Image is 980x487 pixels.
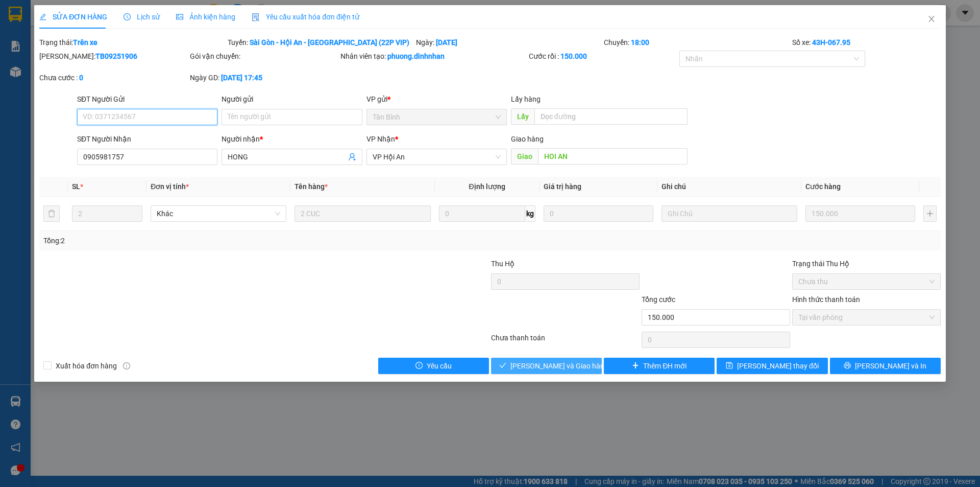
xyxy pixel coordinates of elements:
[791,37,942,48] div: Số xe:
[798,274,935,289] span: Chưa thu
[792,258,941,269] div: Trạng thái Thu Hộ
[661,205,797,222] input: Ghi Chú
[511,148,538,165] span: Giao
[491,260,514,268] span: Thu Hộ
[176,13,235,21] span: Ảnh kiện hàng
[151,182,189,191] span: Đơn vị tính
[491,358,602,374] button: check[PERSON_NAME] và Giao hàng
[5,43,70,77] li: VP [GEOGRAPHIC_DATA]
[844,362,851,370] span: printer
[642,295,675,304] span: Tổng cước
[525,205,535,222] span: kg
[544,182,581,191] span: Giá trị hàng
[538,148,688,165] input: Dọc đường
[726,362,733,370] span: save
[73,38,97,47] b: Trên xe
[5,5,148,25] li: [PERSON_NAME]
[373,149,501,165] span: VP Hội An
[378,358,489,374] button: exclamation-circleYêu cầu
[39,13,46,20] span: edit
[190,72,338,83] div: Ngày GD:
[252,13,359,21] span: Yêu cầu xuất hóa đơn điện tử
[436,38,457,47] b: [DATE]
[534,108,688,125] input: Dọc đường
[295,182,328,191] span: Tên hàng
[373,109,501,125] span: Tân Bình
[39,51,188,62] div: [PERSON_NAME]:
[560,52,587,60] b: 150.000
[348,153,356,161] span: user-add
[927,15,936,23] span: close
[221,74,262,82] b: [DATE] 17:45
[190,51,338,62] div: Gói vận chuyển:
[427,360,452,372] span: Yêu cầu
[490,332,641,350] div: Chưa thanh toán
[79,74,83,82] b: 0
[43,235,378,246] div: Tổng: 2
[95,52,137,60] b: TB09251906
[499,362,506,370] span: check
[544,205,653,222] input: 0
[717,358,827,374] button: save[PERSON_NAME] thay đổi
[70,57,78,64] span: environment
[529,51,677,62] div: Cước rồi :
[632,362,639,370] span: plus
[830,358,941,374] button: printer[PERSON_NAME] và In
[812,38,850,47] b: 43H-067.95
[222,133,362,145] div: Người nhận
[39,13,107,21] span: SỬA ĐƠN HÀNG
[917,5,946,34] button: Close
[366,94,507,105] div: VP gửi
[72,182,80,191] span: SL
[631,38,649,47] b: 18:00
[469,182,505,191] span: Định lượng
[157,206,280,221] span: Khác
[415,362,423,370] span: exclamation-circle
[805,205,915,222] input: 0
[340,51,527,62] div: Nhân viên tạo:
[227,37,415,48] div: Tuyến:
[603,37,791,48] div: Chuyến:
[124,13,160,21] span: Lịch sử
[366,135,395,143] span: VP Nhận
[923,205,937,222] button: plus
[643,360,687,372] span: Thêm ĐH mới
[415,37,603,48] div: Ngày:
[511,95,541,103] span: Lấy hàng
[38,37,227,48] div: Trạng thái:
[805,182,841,191] span: Cước hàng
[387,52,445,60] b: phuong.dinhnhan
[52,360,121,372] span: Xuất hóa đơn hàng
[792,295,860,304] label: Hình thức thanh toán
[77,133,217,145] div: SĐT Người Nhận
[657,177,801,197] th: Ghi chú
[39,72,188,83] div: Chưa cước :
[511,135,544,143] span: Giao hàng
[604,358,715,374] button: plusThêm ĐH mới
[295,205,430,222] input: VD: Bàn, Ghế
[252,13,260,21] img: icon
[855,360,926,372] span: [PERSON_NAME] và In
[222,94,362,105] div: Người gửi
[176,13,183,20] span: picture
[43,205,60,222] button: delete
[123,362,130,369] span: info-circle
[798,310,935,325] span: Tại văn phòng
[70,43,136,55] li: VP VP Hội An
[510,360,608,372] span: [PERSON_NAME] và Giao hàng
[124,13,131,20] span: clock-circle
[77,94,217,105] div: SĐT Người Gửi
[250,38,409,47] b: Sài Gòn - Hội An - [GEOGRAPHIC_DATA] (22P VIP)
[737,360,819,372] span: [PERSON_NAME] thay đổi
[511,108,534,125] span: Lấy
